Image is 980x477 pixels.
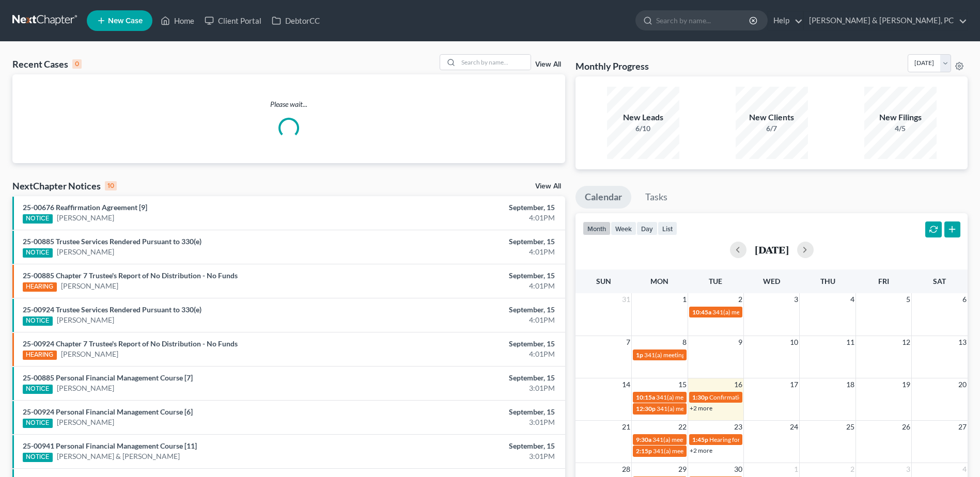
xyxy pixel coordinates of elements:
[709,393,827,401] span: Confirmation hearing for [PERSON_NAME]
[12,58,82,70] div: Recent Cases
[384,281,555,291] div: 4:01PM
[625,336,631,348] span: 7
[23,373,193,382] a: 25-00885 Personal Financial Management Course [7]
[23,203,147,212] a: 25-00676 Reaffirmation Agreement [9]
[733,421,743,433] span: 23
[596,277,611,285] span: Sun
[384,236,555,247] div: September, 15
[621,293,631,306] span: 31
[458,55,531,70] input: Search by name...
[789,378,799,391] span: 17
[57,451,180,462] a: [PERSON_NAME] & [PERSON_NAME]
[621,463,631,475] span: 28
[621,378,631,391] span: 14
[61,281,118,291] a: [PERSON_NAME]
[733,463,743,475] span: 30
[652,436,752,443] span: 341(a) meeting for [PERSON_NAME]
[384,373,555,383] div: September, 15
[737,293,743,306] span: 2
[57,383,114,393] a: [PERSON_NAME]
[763,277,780,285] span: Wed
[692,308,711,316] span: 10:45a
[653,447,753,455] span: 341(a) meeting for [PERSON_NAME]
[636,436,651,443] span: 9:30a
[690,404,712,412] a: +2 more
[12,180,117,192] div: NextChapter Notices
[384,407,555,417] div: September, 15
[692,436,708,443] span: 1:45p
[845,378,855,391] span: 18
[23,351,57,360] div: HEARING
[804,11,967,30] a: [PERSON_NAME] & [PERSON_NAME], PC
[656,393,756,401] span: 341(a) meeting for [PERSON_NAME]
[905,463,911,475] span: 3
[384,247,555,257] div: 4:01PM
[636,405,656,412] span: 12:30p
[733,378,743,391] span: 16
[384,315,555,325] div: 4:01PM
[845,336,855,348] span: 11
[681,293,688,306] span: 1
[535,183,561,190] a: View All
[607,123,679,134] div: 6/10
[845,421,855,433] span: 25
[677,463,688,475] span: 29
[789,336,799,348] span: 10
[108,17,143,25] span: New Case
[23,214,53,224] div: NOTICE
[23,305,201,314] a: 25-00924 Trustee Services Rendered Pursuant to 330(e)
[23,407,193,416] a: 25-00924 Personal Financial Management Course [6]
[864,112,937,123] div: New Filings
[621,421,631,433] span: 21
[23,271,238,280] a: 25-00885 Chapter 7 Trustee's Report of No Distribution - No Funds
[712,308,812,316] span: 341(a) meeting for [PERSON_NAME]
[789,421,799,433] span: 24
[23,453,53,462] div: NOTICE
[901,421,911,433] span: 26
[677,421,688,433] span: 22
[23,282,57,292] div: HEARING
[793,463,799,475] span: 1
[878,277,889,285] span: Fri
[644,351,744,359] span: 341(a) meeting for [PERSON_NAME]
[384,349,555,359] div: 4:01PM
[199,11,267,30] a: Client Portal
[57,417,114,427] a: [PERSON_NAME]
[768,11,803,30] a: Help
[681,336,688,348] span: 8
[72,59,82,69] div: 0
[267,11,325,30] a: DebtorCC
[636,447,652,455] span: 2:15p
[583,221,611,235] button: month
[535,61,561,68] a: View All
[575,60,649,72] h3: Monthly Progress
[23,237,201,246] a: 25-00885 Trustee Services Rendered Pursuant to 330(e)
[57,247,114,257] a: [PERSON_NAME]
[611,221,636,235] button: week
[736,112,808,123] div: New Clients
[677,378,688,391] span: 15
[23,385,53,394] div: NOTICE
[692,393,708,401] span: 1:30p
[636,351,643,359] span: 1p
[23,316,53,326] div: NOTICE
[105,181,117,190] div: 10
[656,11,751,30] input: Search by name...
[961,293,968,306] span: 6
[657,405,756,412] span: 341(a) meeting for [PERSON_NAME]
[384,451,555,462] div: 3:01PM
[23,339,238,348] a: 25-00924 Chapter 7 Trustee's Report of No Distribution - No Funds
[864,123,937,134] div: 4/5
[384,383,555,393] div: 3:01PM
[384,271,555,281] div: September, 15
[23,441,197,450] a: 25-00941 Personal Financial Management Course [11]
[575,186,631,209] a: Calendar
[23,248,53,258] div: NOTICE
[384,213,555,223] div: 4:01PM
[384,417,555,427] div: 3:01PM
[384,339,555,349] div: September, 15
[755,244,789,255] h2: [DATE]
[961,463,968,475] span: 4
[793,293,799,306] span: 3
[957,421,968,433] span: 27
